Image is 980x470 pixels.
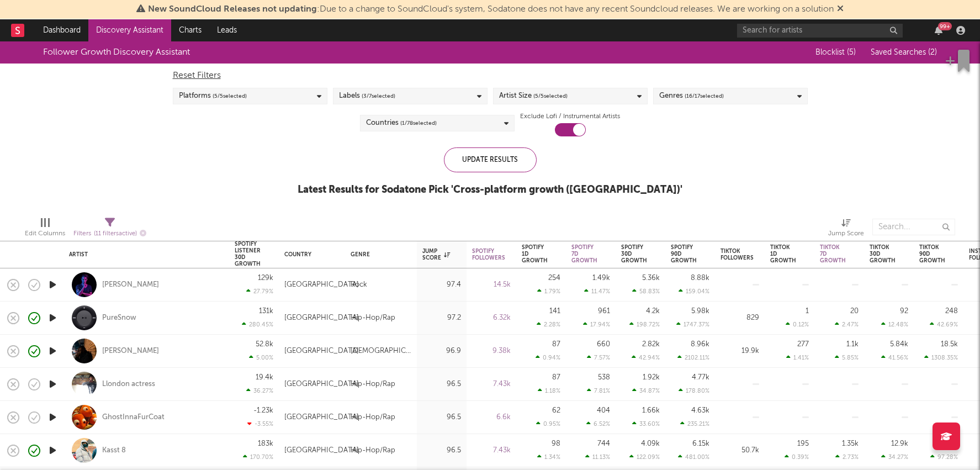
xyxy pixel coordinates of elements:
div: 87 [552,341,560,348]
div: 2.82k [642,341,660,348]
div: 8.96k [691,341,709,348]
div: Tiktok Followers [721,248,754,261]
div: Platforms [179,89,247,103]
div: 1.41 % [786,354,809,361]
span: Dismiss [837,5,844,14]
span: : Due to a change to SoundCloud's system, Sodatone does not have any recent Soundcloud releases. ... [148,5,834,14]
div: 20 [850,308,859,315]
div: 42.69 % [930,321,958,328]
div: 1.35k [842,440,859,447]
div: 129k [258,274,273,282]
div: Reset Filters [173,69,808,82]
span: ( 3 / 7 selected) [362,89,395,103]
a: [PERSON_NAME] [102,346,159,356]
div: Filters(11 filters active) [73,213,146,245]
label: Exclude Lofi / Instrumental Artists [520,110,620,123]
div: 6.15k [692,440,709,447]
div: [GEOGRAPHIC_DATA] [284,378,359,391]
div: 159.04 % [679,288,709,295]
div: Llondon actress [102,379,155,389]
div: 62 [552,407,560,414]
div: Spotify 1D Growth [522,244,548,264]
div: 6.52 % [586,420,610,427]
div: 5.98k [691,308,709,315]
div: 1308.35 % [924,354,958,361]
div: 27.79 % [246,288,273,295]
div: 19.9k [721,345,759,358]
div: Hip-Hop/Rap [351,311,395,325]
div: 6.32k [472,311,511,325]
div: 96.5 [422,411,461,424]
div: Artist [69,251,218,258]
div: 248 [945,308,958,315]
a: Charts [171,19,209,41]
span: ( 5 / 5 selected) [213,89,247,103]
div: Follower Growth Discovery Assistant [43,46,190,59]
div: 18.5k [941,341,958,348]
div: 538 [598,374,610,381]
div: Labels [339,89,395,103]
div: [DEMOGRAPHIC_DATA] [351,345,411,358]
div: 97.2 [422,311,461,325]
div: Edit Columns [25,227,65,240]
div: Hip-Hop/Rap [351,378,395,391]
div: 97.28 % [930,453,958,461]
div: 5.84k [890,341,908,348]
div: Spotify 30D Growth [621,244,647,264]
span: ( 11 filters active) [94,231,137,237]
span: ( 16 / 17 selected) [685,89,724,103]
div: 7.81 % [587,387,610,394]
div: 744 [597,440,610,447]
div: 481.00 % [678,453,709,461]
div: 41.56 % [881,354,908,361]
a: Leads [209,19,245,41]
div: 52.8k [256,341,273,348]
div: -3.55 % [247,420,273,427]
div: 0.94 % [536,354,560,361]
a: PureSnow [102,313,136,323]
div: 99 + [938,22,952,30]
div: 170.70 % [243,453,273,461]
div: 96.5 [422,444,461,457]
div: 58.83 % [632,288,660,295]
div: 5.00 % [249,354,273,361]
div: Genre [351,251,406,258]
div: 11.13 % [585,453,610,461]
div: 33.60 % [632,420,660,427]
div: 97.4 [422,278,461,292]
div: 2102.11 % [677,354,709,361]
div: 235.21 % [680,420,709,427]
div: 9.38k [472,345,511,358]
div: Tiktok 30D Growth [870,244,896,264]
div: 19.4k [256,374,273,381]
div: Tiktok 90D Growth [919,244,945,264]
div: 122.09 % [629,453,660,461]
div: Spotify Listener 30D Growth [235,241,261,267]
div: 1.49k [592,274,610,282]
div: [GEOGRAPHIC_DATA] [284,444,359,457]
a: Kasst 8 [102,446,126,456]
div: Countries [366,117,437,130]
span: ( 2 ) [928,49,937,56]
div: 1.1k [846,341,859,348]
div: 198.72 % [629,321,660,328]
div: Latest Results for Sodatone Pick ' Cross-platform growth ([GEOGRAPHIC_DATA]) ' [298,183,682,197]
span: Saved Searches [871,49,937,56]
div: Tiktok 7D Growth [820,244,846,264]
div: 12.9k [891,440,908,447]
div: [GEOGRAPHIC_DATA] [284,345,359,358]
div: 7.57 % [587,354,610,361]
div: 1.18 % [538,387,560,394]
div: 98 [552,440,560,447]
div: Edit Columns [25,213,65,245]
div: 1747.37 % [676,321,709,328]
div: Country [284,251,334,258]
div: 2.73 % [835,453,859,461]
div: 2.47 % [835,321,859,328]
div: Spotify 90D Growth [671,244,697,264]
div: 1 [806,308,809,315]
button: 99+ [935,26,942,35]
div: Hip-Hop/Rap [351,411,395,424]
div: 178.80 % [679,387,709,394]
div: 4.77k [692,374,709,381]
